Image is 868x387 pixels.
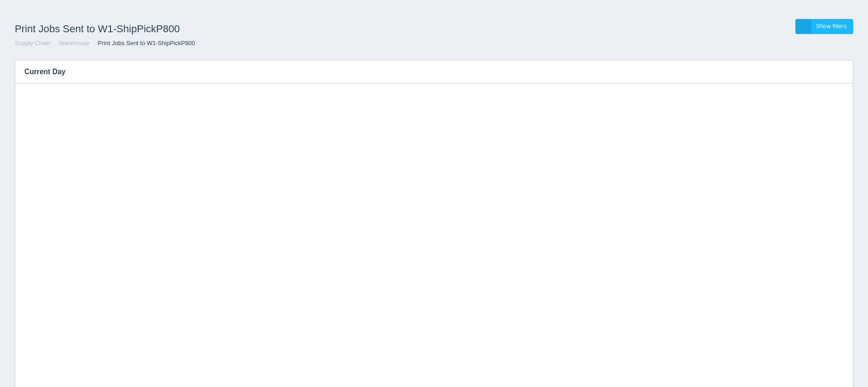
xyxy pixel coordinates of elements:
a: Show filters [795,19,853,34]
h3: Current Day [15,60,825,83]
a: Supply Chain [15,40,50,47]
h1: Print Jobs Sent to W1-ShipPickP800 [15,19,434,39]
span: Show filters [816,23,847,29]
li: Print Jobs Sent to W1-ShipPickP800 [91,39,195,48]
a: Warehouse [59,40,89,47]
